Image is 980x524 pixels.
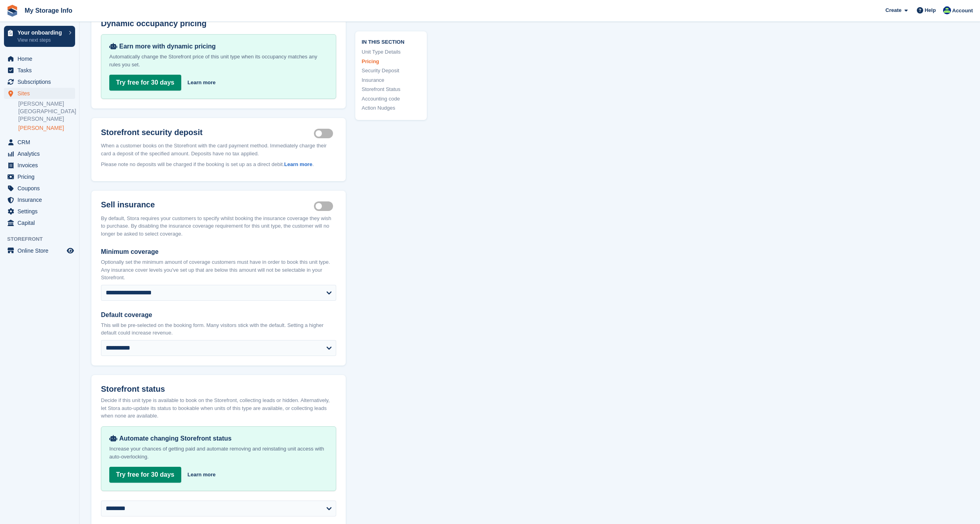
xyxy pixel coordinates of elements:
a: Pricing [362,57,420,65]
span: Help [925,6,936,14]
a: My Storage Info [21,4,76,17]
span: Settings [17,206,65,217]
span: Dynamic occupancy pricing [101,19,207,28]
label: Minimum coverage [101,247,336,257]
div: By default, Stora requires your customers to specify whilst booking the insurance coverage they w... [101,215,336,238]
img: stora-icon-8386f47178a22dfd0bd8f6a31ec36ba5ce8667c1dd55bd0f319d3a0aa187defe.svg [6,5,18,17]
div: Decide if this unit type is available to book on the Storefront, collecting leads or hidden. Alte... [101,396,336,420]
span: Account [952,7,973,15]
p: This will be pre-selected on the booking form. Many visitors stick with the default. Setting a hi... [101,321,336,337]
p: When a customer books on the Storefront with the card payment method. Immediately charge their ca... [101,142,336,157]
a: Preview store [66,246,75,255]
a: menu [4,137,75,148]
a: Learn more [188,79,216,87]
a: Try free for 30 days [109,467,181,483]
span: Create [885,6,901,14]
span: In this section [362,37,420,45]
div: Automate changing Storefront status [109,435,328,443]
a: Storefront Status [362,85,420,93]
p: View next steps [17,37,65,44]
span: Insurance [17,194,65,205]
a: menu [4,194,75,205]
span: CRM [17,137,65,148]
a: menu [4,148,75,159]
a: Insurance [362,76,420,84]
p: Your onboarding [17,30,65,35]
span: Capital [17,217,65,228]
span: Pricing [17,171,65,182]
a: Security Deposit [362,67,420,75]
p: Automatically change the Storefront price of this unit type when its occupancy matches any rules ... [109,53,328,69]
span: Online Store [17,245,65,256]
label: Insurance coverage required [314,205,336,207]
div: Earn more with dynamic pricing [109,43,328,50]
a: menu [4,76,75,87]
a: Unit Type Details [362,48,420,56]
label: Security deposit on [314,133,336,134]
a: menu [4,217,75,228]
h2: Storefront security deposit [101,128,314,137]
span: Storefront [7,235,79,243]
p: Increase your chances of getting paid and automate removing and reinstating unit access with auto... [109,445,328,461]
span: Coupons [17,183,65,194]
span: Analytics [17,148,65,159]
a: Try free for 30 days [109,75,181,91]
a: Learn more [188,471,216,479]
a: menu [4,206,75,217]
a: menu [4,65,75,76]
a: menu [4,53,75,64]
span: Subscriptions [17,76,65,87]
a: Learn more [284,161,312,167]
span: Home [17,53,65,64]
h2: Sell insurance [101,200,314,210]
p: Please note no deposits will be charged if the booking is set up as a direct debit. . [101,160,336,168]
a: menu [4,160,75,171]
a: Your onboarding View next steps [4,26,75,47]
a: Accounting code [362,95,420,102]
a: Action Nudges [362,104,420,112]
img: Steve Doll [943,6,951,14]
a: menu [4,245,75,256]
label: Default coverage [101,310,336,320]
a: menu [4,88,75,99]
a: menu [4,171,75,182]
a: [PERSON_NAME][GEOGRAPHIC_DATA][PERSON_NAME] [18,100,75,123]
a: menu [4,183,75,194]
h2: Storefront status [101,385,336,394]
p: Optionally set the minimum amount of coverage customers must have in order to book this unit type... [101,258,336,282]
span: Sites [17,88,65,99]
span: Invoices [17,160,65,171]
a: [PERSON_NAME] [18,124,75,132]
span: Tasks [17,65,65,76]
